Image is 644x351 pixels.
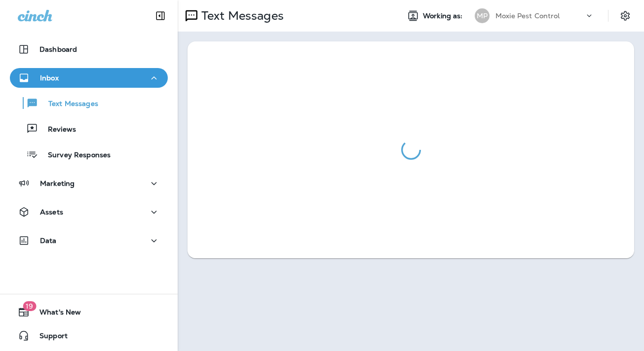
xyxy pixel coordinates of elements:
button: Inbox [10,68,168,88]
p: Dashboard [39,45,77,53]
span: Working as: [423,12,465,20]
button: Collapse Sidebar [147,6,174,26]
div: MP [475,8,490,23]
button: Marketing [10,174,168,193]
button: Settings [616,7,634,25]
p: Text Messages [38,100,98,109]
button: Assets [10,202,168,222]
span: Support [30,332,68,344]
button: Text Messages [10,93,168,113]
button: Data [10,231,168,250]
span: What's New [30,308,81,320]
p: Reviews [38,125,76,135]
p: Moxie Pest Control [495,12,560,20]
p: Marketing [40,179,75,187]
p: Data [40,237,57,245]
button: Support [10,326,168,346]
p: Survey Responses [38,151,111,160]
button: Dashboard [10,39,168,59]
button: Reviews [10,118,168,139]
button: Survey Responses [10,144,168,165]
button: 19What's New [10,302,168,322]
p: Inbox [40,74,59,82]
p: Assets [40,208,63,216]
span: 19 [23,301,36,311]
p: Text Messages [197,8,284,23]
